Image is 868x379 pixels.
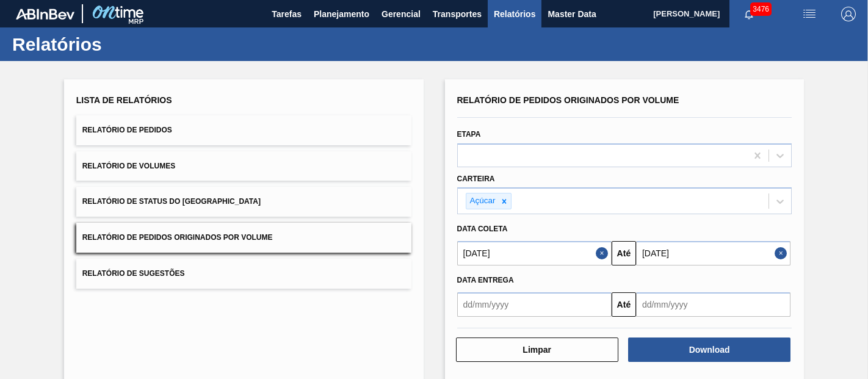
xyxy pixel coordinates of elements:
[382,7,421,21] span: Gerencial
[841,7,856,21] img: Logout
[750,2,772,16] span: 3476
[612,241,636,265] button: Até
[775,241,790,265] button: Close
[636,292,790,317] input: dd/mm/yyyy
[76,259,411,289] button: Relatório de Sugestões
[457,95,679,105] span: Relatório de Pedidos Originados por Volume
[457,276,514,284] span: Data entrega
[314,7,369,21] span: Planejamento
[82,269,185,278] span: Relatório de Sugestões
[729,5,769,23] button: Notificações
[82,162,175,170] span: Relatório de Volumes
[76,223,411,253] button: Relatório de Pedidos Originados por Volume
[76,151,411,181] button: Relatório de Volumes
[466,193,497,209] div: Açúcar
[76,95,172,105] span: Lista de Relatórios
[612,292,636,317] button: Até
[548,7,596,21] span: Master Data
[272,7,302,21] span: Tarefas
[596,241,612,265] button: Close
[636,241,790,265] input: dd/mm/yyyy
[82,233,273,242] span: Relatório de Pedidos Originados por Volume
[457,241,612,265] input: dd/mm/yyyy
[802,7,817,21] img: userActions
[433,7,482,21] span: Transportes
[457,292,612,317] input: dd/mm/yyyy
[76,115,411,145] button: Relatório de Pedidos
[16,9,74,20] img: TNhmsLtSVTkK8tSr43FrP2fwEKptu5GPRR3wAAAABJRU5ErkJggg==
[12,37,229,51] h1: Relatórios
[457,225,508,233] span: Data coleta
[76,187,411,217] button: Relatório de Status do [GEOGRAPHIC_DATA]
[628,337,790,362] button: Download
[82,197,261,206] span: Relatório de Status do [GEOGRAPHIC_DATA]
[82,126,172,134] span: Relatório de Pedidos
[457,130,481,139] label: Etapa
[457,175,495,183] label: Carteira
[456,337,618,362] button: Limpar
[494,7,535,21] span: Relatórios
